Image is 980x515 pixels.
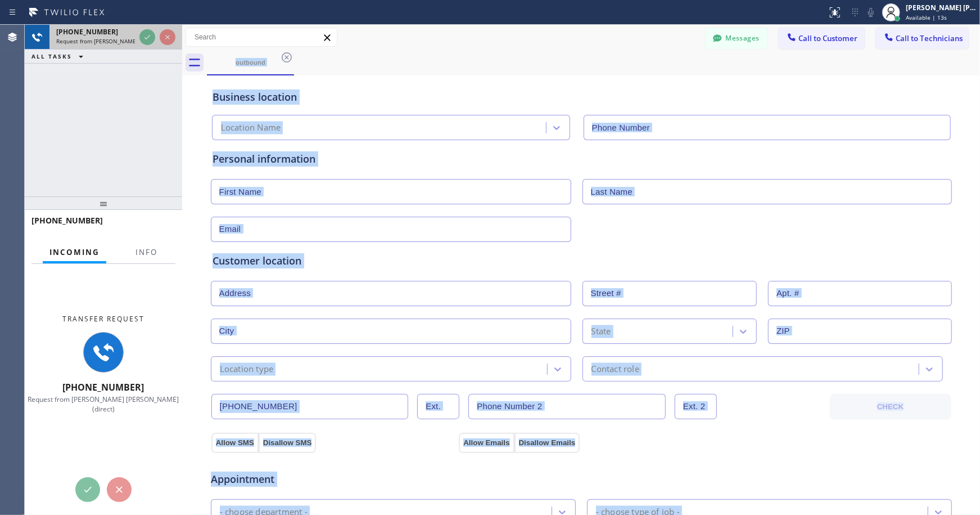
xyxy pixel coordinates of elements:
div: Business location [213,89,950,105]
div: Location type [220,362,274,375]
span: Incoming [49,247,100,257]
button: Allow SMS [211,433,259,453]
input: First Name [211,179,571,204]
div: [PERSON_NAME] [PERSON_NAME] [906,3,977,12]
button: ALL TASKS [25,50,94,63]
button: Accept [139,29,155,45]
input: Apt. # [768,281,952,306]
input: Phone Number [211,394,409,419]
input: Address [211,281,571,306]
button: CHECK [830,394,951,420]
button: Allow Emails [459,433,514,453]
div: Personal information [213,151,950,167]
span: Transfer request [62,314,144,324]
input: Ext. 2 [675,394,717,419]
button: Reject [160,29,175,45]
button: Mute [863,5,879,20]
span: Available | 13s [906,14,947,21]
input: Ext. [417,394,459,419]
button: Call to Technicians [876,28,969,49]
div: State [591,325,611,338]
button: Call to Customer [779,28,865,49]
input: Street # [582,281,757,306]
span: [PHONE_NUMBER] [31,215,103,226]
button: Reject [107,477,132,502]
button: Disallow Emails [514,433,580,453]
span: ALL TASKS [31,52,72,60]
button: Accept [75,477,100,502]
button: Incoming [43,241,106,263]
span: Call to Customer [798,33,857,43]
span: Info [136,247,157,257]
button: Messages [706,28,767,49]
button: Info [129,241,164,263]
span: Appointment [211,472,457,487]
input: Phone Number [584,115,951,140]
span: Request from [PERSON_NAME] [PERSON_NAME] (direct) [56,37,204,45]
input: City [211,319,571,344]
div: outbound [208,58,293,66]
input: Search [186,28,337,46]
input: Last Name [582,179,952,204]
div: Customer location [213,253,950,268]
span: Call to Technicians [896,33,963,43]
div: Contact role [591,362,639,375]
input: Phone Number 2 [468,394,666,419]
input: ZIP [768,319,952,344]
span: [PHONE_NUMBER] [56,27,118,37]
span: Request from [PERSON_NAME] [PERSON_NAME] (direct) [28,395,179,414]
div: Location Name [221,122,281,135]
span: [PHONE_NUMBER] [63,381,144,393]
button: Disallow SMS [259,433,317,453]
input: Email [211,217,571,242]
